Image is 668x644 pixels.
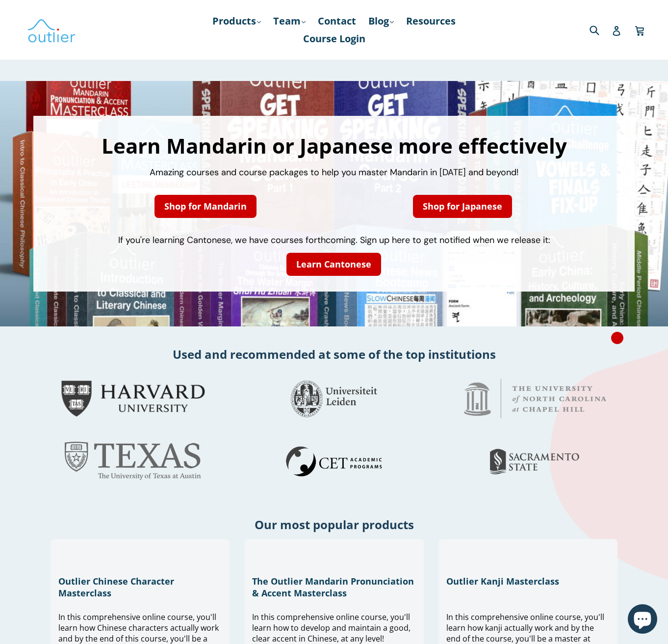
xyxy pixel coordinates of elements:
[363,12,399,30] a: Blog
[58,575,222,599] h3: Outlier Chinese Character Masterclass
[150,166,519,178] span: Amazing courses and course packages to help you master Mandarin in [DATE] and beyond!
[27,16,76,44] img: Outlier Linguistics
[298,30,370,48] a: Course Login
[286,253,381,276] a: Learn Cantonese
[625,604,660,636] inbox-online-store-chat: Shopify online store chat
[252,575,415,599] h3: The Outlier Mandarin Pronunciation & Accent Masterclass
[313,12,361,30] a: Contact
[401,12,461,30] a: Resources
[154,195,257,218] a: Shop for Mandarin
[413,195,512,218] a: Shop for Japanese
[118,234,550,246] span: If you're learning Cantonese, we have courses forthcoming. Sign up here to get notified when we r...
[268,12,310,30] a: Team
[43,135,625,156] h1: Learn Mandarin or Japanese more effectively
[446,575,610,587] h3: Outlier Kanji Masterclass
[252,612,411,644] span: In this comprehensive online course, you'll learn how to develop and maintain a good, clear accen...
[207,12,266,30] a: Products
[587,20,614,40] input: Search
